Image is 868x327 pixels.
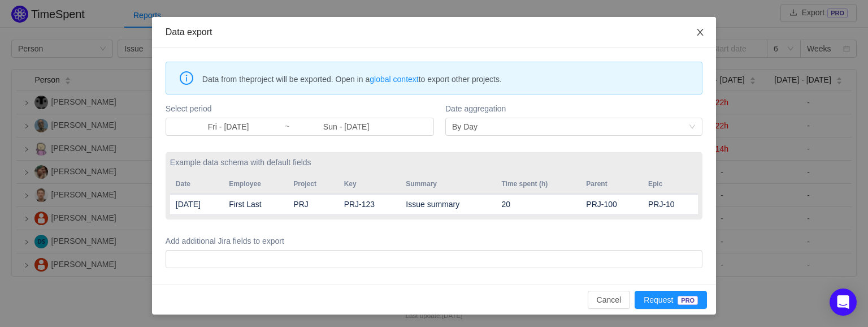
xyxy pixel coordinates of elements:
[643,174,698,194] th: Epic
[180,71,193,85] i: icon: info-circle
[445,103,702,115] label: Date aggregation
[643,194,698,215] td: PRJ-10
[170,194,223,215] td: [DATE]
[684,17,716,49] button: Close
[170,174,223,194] th: Date
[588,291,631,309] button: Cancel
[288,194,338,215] td: PRJ
[170,157,698,169] label: Example data schema with default fields
[166,103,434,115] label: Select period
[580,194,643,215] td: PRJ-100
[830,289,857,316] div: Open Intercom Messenger
[338,194,401,215] td: PRJ-123
[223,194,288,215] td: First Last
[635,291,707,309] button: RequestPRO
[202,73,693,85] span: Data from the project will be exported. Open in a to export other projects.
[580,174,643,194] th: Parent
[452,118,478,135] div: By Day
[172,121,285,133] input: Start date
[400,194,496,215] td: Issue summary
[696,28,705,37] i: icon: close
[496,194,580,215] td: 20
[496,174,580,194] th: Time spent (h)
[290,121,402,133] input: End date
[223,174,288,194] th: Employee
[400,174,496,194] th: Summary
[338,174,401,194] th: Key
[689,123,696,131] i: icon: down
[166,26,702,38] div: Data export
[370,75,418,84] a: global context
[166,235,702,247] label: Add additional Jira fields to export
[288,174,338,194] th: Project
